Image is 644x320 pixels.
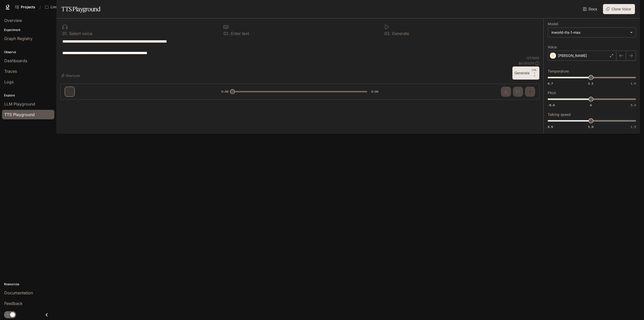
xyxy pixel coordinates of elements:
[62,31,68,35] p: 0 1 .
[223,31,230,35] p: 0 2 .
[548,45,557,49] p: Voice
[548,28,636,37] div: inworld-tts-1-max
[68,31,92,35] p: Select voice
[551,30,628,35] div: inworld-tts-1-max
[548,22,558,26] p: Model
[548,103,555,107] span: -5.0
[526,56,539,60] p: 127 / 1000
[548,69,569,73] p: Temperature
[588,125,593,129] span: 1.0
[588,81,593,86] span: 1.1
[13,2,37,12] a: Go to projects
[603,4,635,14] button: Clone Voice
[532,68,537,78] p: ⏎
[51,5,63,9] p: Liminal
[548,81,553,86] span: 0.7
[582,4,599,14] a: Docs
[230,31,249,35] p: Enter text
[548,91,556,95] p: Pitch
[548,125,553,129] span: 0.5
[60,72,82,80] button: Shortcuts
[548,113,571,116] p: Talking speed
[532,68,537,75] p: CTRL +
[590,103,592,107] span: 0
[43,2,71,12] button: Open workspace menu
[384,31,391,35] p: 0 3 .
[391,31,409,35] p: Generate
[631,125,636,129] span: 1.5
[631,81,636,86] span: 1.5
[631,103,636,107] span: 5.0
[37,5,43,10] div: /
[21,5,35,9] span: Projects
[61,4,100,14] h1: TTS Playground
[558,53,587,58] p: [PERSON_NAME]
[512,66,539,80] button: GenerateCTRL +⏎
